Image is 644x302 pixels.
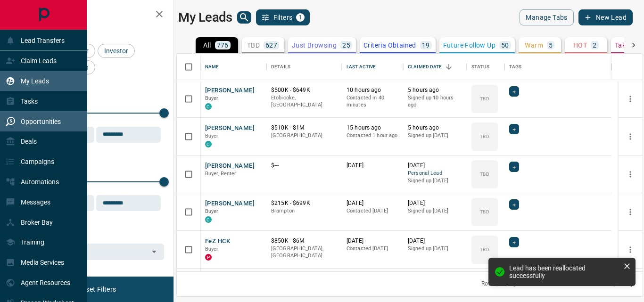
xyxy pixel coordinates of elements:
[512,200,516,209] span: +
[509,237,519,247] div: +
[347,199,398,207] p: [DATE]
[623,92,637,106] button: more
[205,199,255,208] button: [PERSON_NAME]
[203,42,211,49] p: All
[623,205,637,219] button: more
[347,94,398,109] p: Contacted in 40 minutes
[408,237,462,245] p: [DATE]
[520,9,573,25] button: Manage Tabs
[347,245,398,253] p: Contacted [DATE]
[512,124,516,134] span: +
[442,60,455,73] button: Sort
[408,207,462,215] p: Signed up [DATE]
[573,42,587,49] p: HOT
[271,86,337,94] p: $500K - $649K
[403,54,467,80] div: Claimed Date
[205,171,237,177] span: Buyer, Renter
[292,42,337,49] p: Just Browsing
[342,54,403,80] div: Last Active
[148,245,161,258] button: Open
[271,94,337,109] p: Etobicoke, [GEOGRAPHIC_DATA]
[623,243,637,257] button: more
[178,10,232,25] h1: My Leads
[480,246,489,253] p: TBD
[347,124,398,132] p: 15 hours ago
[347,162,398,170] p: [DATE]
[408,54,442,80] div: Claimed Date
[509,54,522,80] div: Tags
[72,281,122,297] button: Reset Filters
[347,207,398,215] p: Contacted [DATE]
[509,124,519,134] div: +
[408,124,462,132] p: 5 hours ago
[363,42,416,49] p: Criteria Obtained
[509,264,619,279] div: Lead has been reallocated successfully
[271,199,337,207] p: $215K - $699K
[342,42,350,49] p: 25
[509,86,519,97] div: +
[347,132,398,139] p: Contacted 1 hour ago
[98,44,135,58] div: Investor
[578,9,633,25] button: New Lead
[237,11,251,24] button: search button
[205,162,255,171] button: [PERSON_NAME]
[504,54,611,80] div: Tags
[347,86,398,94] p: 10 hours ago
[408,86,462,94] p: 5 hours ago
[271,54,290,80] div: Details
[271,237,337,245] p: $850K - $6M
[623,130,637,144] button: more
[205,254,212,261] div: property.ca
[271,245,337,260] p: [GEOGRAPHIC_DATA], [GEOGRAPHIC_DATA]
[480,95,489,102] p: TBD
[623,167,637,181] button: more
[467,54,504,80] div: Status
[265,42,277,49] p: 627
[408,94,462,109] p: Signed up 10 hours ago
[408,162,462,170] p: [DATE]
[101,47,132,55] span: Investor
[205,216,212,223] div: condos.ca
[509,162,519,172] div: +
[525,42,543,49] p: Warm
[266,54,342,80] div: Details
[205,246,219,252] span: Buyer
[297,14,304,21] span: 1
[443,42,495,49] p: Future Follow Up
[271,162,337,170] p: $---
[481,280,521,288] p: Rows per page:
[480,208,489,215] p: TBD
[593,42,596,49] p: 2
[408,170,462,178] span: Personal Lead
[247,42,260,49] p: TBD
[408,177,462,185] p: Signed up [DATE]
[347,237,398,245] p: [DATE]
[408,199,462,207] p: [DATE]
[205,54,219,80] div: Name
[205,237,231,246] button: FeZ HCK
[512,237,516,247] span: +
[509,199,519,210] div: +
[347,54,376,80] div: Last Active
[512,87,516,96] span: +
[205,133,219,139] span: Buyer
[205,95,219,101] span: Buyer
[30,9,164,21] h2: Filters
[205,86,255,95] button: [PERSON_NAME]
[408,245,462,253] p: Signed up [DATE]
[200,54,266,80] div: Name
[205,141,212,147] div: condos.ca
[271,207,337,215] p: Brampton
[271,132,337,139] p: [GEOGRAPHIC_DATA]
[549,42,553,49] p: 5
[408,132,462,139] p: Signed up [DATE]
[271,124,337,132] p: $510K - $1M
[512,162,516,171] span: +
[501,42,509,49] p: 50
[205,124,255,133] button: [PERSON_NAME]
[205,103,212,110] div: condos.ca
[256,9,310,25] button: Filters1
[480,171,489,178] p: TBD
[480,133,489,140] p: TBD
[205,208,219,214] span: Buyer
